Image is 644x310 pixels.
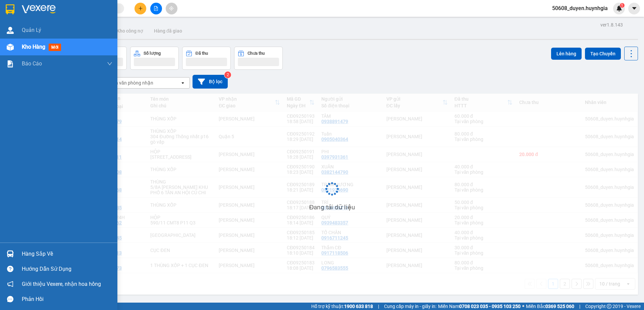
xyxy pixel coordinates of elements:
button: Tạo Chuyến [585,48,621,60]
button: file-add [150,3,162,14]
span: Báo cáo [22,59,42,68]
span: Giới thiệu Vexere, nhận hoa hồng [22,280,101,288]
div: Đang tải dữ liệu [309,202,355,212]
button: Lên hàng [551,48,582,60]
div: ver 1.8.143 [600,21,623,29]
div: Chọn văn phòng nhận [107,80,153,86]
span: aim [169,6,174,11]
svg: open [180,80,185,86]
sup: 1 [620,3,625,8]
div: Số lượng [144,51,161,56]
div: Phản hồi [22,294,112,304]
img: icon-new-feature [616,5,622,11]
span: | [378,303,379,310]
span: message [7,296,13,302]
span: Miền Nam [438,303,521,310]
span: ⚪️ [522,305,524,308]
span: copyright [607,304,611,309]
div: Đã thu [196,51,208,56]
span: Quản Lý [22,26,41,34]
img: solution-icon [7,60,14,67]
span: question-circle [7,266,13,272]
span: file-add [154,6,158,11]
span: Kho hàng [22,44,45,50]
span: 1 [621,3,623,8]
strong: 0369 525 060 [545,304,574,309]
span: plus [138,6,143,11]
img: logo-vxr [6,4,14,14]
button: aim [166,3,177,14]
span: Hỗ trợ kỹ thuật: [311,303,373,310]
span: mới [49,44,61,51]
span: Miền Bắc [526,303,574,310]
button: Kho công nợ [111,23,149,39]
span: 50608_duyen.huynhgia [547,4,613,12]
span: | [579,303,580,310]
button: Đã thu [182,47,231,70]
button: Số lượng [130,47,179,70]
img: warehouse-icon [7,27,14,34]
img: warehouse-icon [7,44,14,51]
button: plus [135,3,146,14]
img: warehouse-icon [7,250,14,257]
strong: 1900 633 818 [344,304,373,309]
strong: 0708 023 035 - 0935 103 250 [459,304,521,309]
span: down [107,61,112,66]
div: Hướng dẫn sử dụng [22,264,112,274]
button: Bộ lọc [193,75,228,89]
button: Hàng đã giao [149,23,187,39]
div: Chưa thu [248,51,265,56]
button: Chưa thu [234,47,283,70]
sup: 2 [224,71,231,78]
span: caret-down [631,5,637,11]
span: notification [7,281,13,287]
button: caret-down [628,3,640,14]
div: Hàng sắp về [22,249,112,259]
span: Cung cấp máy in - giấy in: [384,303,436,310]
